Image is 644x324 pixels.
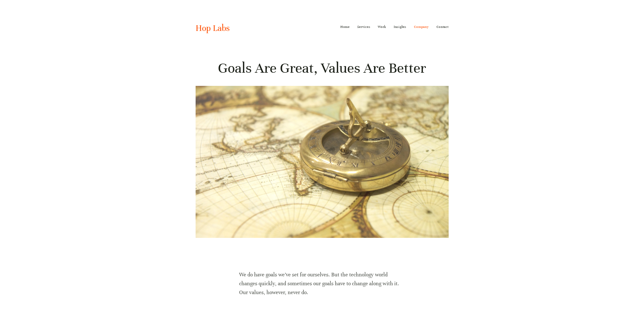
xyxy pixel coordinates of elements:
a: Home [340,23,350,31]
a: Insights [394,23,406,31]
p: We do have goals we’ve set for ourselves. But the technology world changes quickly, and sometimes... [239,270,405,297]
img: antique-compass-direction-269771.jpg [196,86,449,238]
a: Services [357,23,370,31]
a: Work [378,23,386,31]
a: Contact [437,23,449,31]
a: Hop Labs [196,23,230,33]
h1: Goals Are Great, Values Are Better [196,59,449,77]
a: Company [414,23,429,31]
